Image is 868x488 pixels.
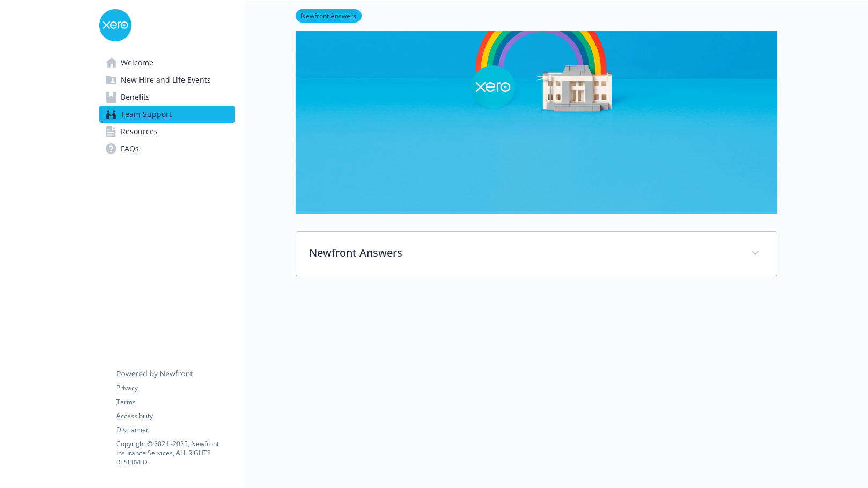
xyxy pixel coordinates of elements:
[116,383,234,393] a: Privacy
[99,140,235,157] a: FAQs
[116,425,234,435] a: Disclaimer
[99,106,235,123] a: Team Support
[116,411,234,421] a: Accessibility
[99,89,235,106] a: Benefits
[296,10,362,20] a: Newfront Answers
[99,71,235,89] a: New Hire and Life Events
[121,123,158,140] span: Resources
[296,232,777,276] div: Newfront Answers
[121,106,172,123] span: Team Support
[116,439,234,467] p: Copyright © 2024 - 2025 , Newfront Insurance Services, ALL RIGHTS RESERVED
[116,397,234,407] a: Terms
[121,54,153,71] span: Welcome
[121,140,139,157] span: FAQs
[99,54,235,71] a: Welcome
[309,245,738,261] p: Newfront Answers
[121,71,211,89] span: New Hire and Life Events
[99,123,235,140] a: Resources
[121,89,150,106] span: Benefits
